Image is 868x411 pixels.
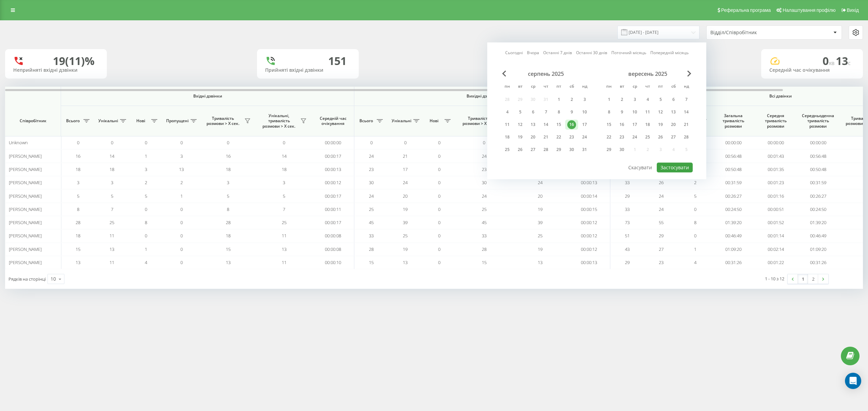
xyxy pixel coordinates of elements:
div: вт 5 серп 2025 р. [514,107,527,117]
span: Нові [426,118,442,124]
span: 1 [145,153,147,159]
span: 0 [823,53,836,68]
div: 4 [503,108,512,116]
abbr: неділя [681,82,691,92]
div: сб 30 серп 2025 р. [565,145,578,155]
span: Тривалість розмови > Х сек. [459,116,498,126]
div: 12 [516,120,525,129]
div: вт 30 вер 2025 р. [615,145,628,155]
div: 24 [630,133,639,142]
div: нд 31 серп 2025 р. [578,145,591,155]
abbr: понеділок [604,82,614,92]
div: пн 15 вер 2025 р. [603,120,615,130]
td: 00:00:00 [797,136,839,149]
div: 10 [51,276,56,282]
td: 00:00:17 [312,189,354,202]
td: 00:00:17 [312,149,354,163]
div: вт 23 вер 2025 р. [615,132,628,142]
a: Сьогодні [505,50,523,56]
td: 00:00:13 [312,163,354,176]
td: 00:00:13 [568,176,610,189]
div: 15 [554,120,563,129]
td: 00:00:00 [712,136,754,149]
div: 2 [567,95,576,104]
a: 2 [808,274,818,284]
span: 13 [179,166,184,172]
div: 29 [554,145,563,154]
td: 00:01:52 [754,216,797,229]
td: 00:24:50 [797,203,839,216]
abbr: четвер [643,82,653,92]
div: 14 [541,120,550,129]
div: сб 20 вер 2025 р. [667,120,680,130]
div: 5 [656,95,665,104]
span: 2 [145,179,147,186]
span: 18 [110,166,114,172]
div: 8 [605,108,613,116]
span: 0 [438,166,440,172]
div: 7 [541,108,550,116]
span: Унікальні [98,118,118,124]
span: Unknown [9,139,28,146]
span: 20 [403,193,408,199]
span: Всього [64,118,81,124]
div: пт 26 вер 2025 р. [654,132,667,142]
span: 2 [694,179,696,186]
span: 0 [145,206,147,212]
span: 3 [283,179,285,186]
span: 3 [77,179,79,186]
abbr: середа [528,82,538,92]
div: 3 [580,95,589,104]
span: 0 [438,193,440,199]
div: вт 16 вер 2025 р. [615,120,628,130]
span: [PERSON_NAME] [9,153,42,159]
span: Співробітник [11,118,55,124]
div: ср 10 вер 2025 р. [628,107,641,117]
div: 28 [682,133,691,142]
span: 7 [283,206,285,212]
div: 30 [617,145,626,154]
td: 00:00:15 [568,203,610,216]
td: 00:00:14 [568,189,610,202]
span: 18 [76,166,80,172]
abbr: неділя [579,82,590,92]
span: 8 [145,219,147,225]
abbr: субота [668,82,678,92]
div: пт 19 вер 2025 р. [654,120,667,130]
div: ср 3 вер 2025 р. [628,94,641,105]
div: сб 6 вер 2025 р. [667,94,680,105]
div: 29 [605,145,613,154]
td: 00:01:16 [754,189,797,202]
div: 9 [567,108,576,116]
abbr: вівторок [617,82,627,92]
span: 19 [403,206,408,212]
div: 8 [554,108,563,116]
div: вт 2 вер 2025 р. [615,94,628,105]
div: 20 [529,133,537,142]
span: c [848,59,851,67]
td: 00:00:12 [312,176,354,189]
div: 17 [580,120,589,129]
div: 27 [669,133,678,142]
div: 13 [529,120,537,129]
div: чт 4 вер 2025 р. [641,94,654,105]
div: 19 (11)% [53,55,95,67]
span: [PERSON_NAME] [9,179,42,186]
div: 23 [567,133,576,142]
div: 1 [554,95,563,104]
div: ср 24 вер 2025 р. [628,132,641,142]
span: 14 [282,153,287,159]
td: 00:56:48 [797,149,839,163]
div: пн 18 серп 2025 р. [501,132,514,142]
div: 16 [617,120,626,129]
span: 20 [538,193,542,199]
span: 0 [283,139,285,146]
span: 3 [111,179,113,186]
span: 24 [482,193,487,199]
span: 24 [403,179,408,186]
div: ср 13 серп 2025 р. [527,120,539,130]
div: нд 17 серп 2025 р. [578,120,591,130]
td: 00:01:23 [754,176,797,189]
span: Середній час очікування [317,116,349,126]
span: 33 [625,179,630,186]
